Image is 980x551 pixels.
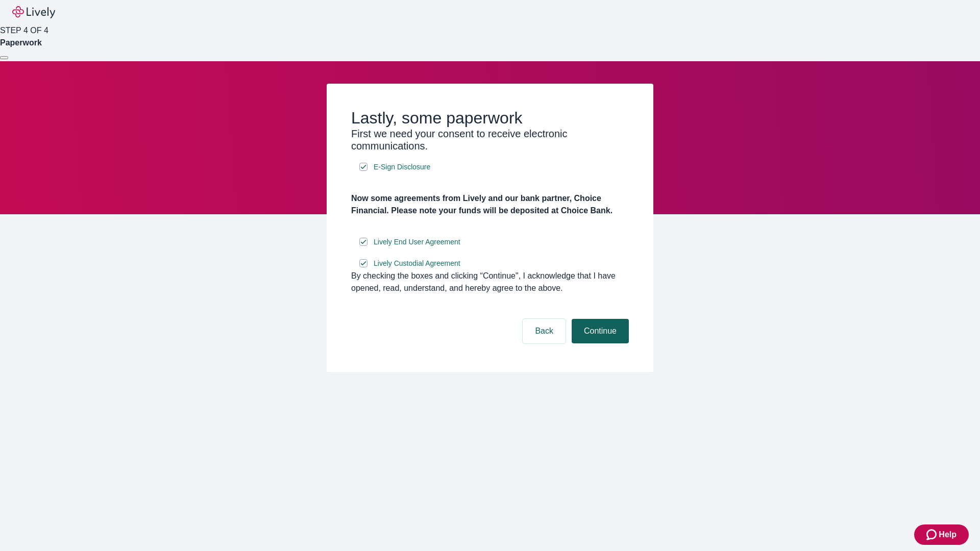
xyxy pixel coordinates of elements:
h3: First we need your consent to receive electronic communications. [351,128,629,152]
button: Continue [572,319,629,343]
a: e-sign disclosure document [372,236,462,248]
span: Lively End User Agreement [374,237,460,247]
span: Help [939,529,957,541]
img: Lively [12,6,55,18]
span: Lively Custodial Agreement [374,258,460,269]
button: Zendesk support iconHelp [914,524,969,545]
button: Back [523,319,566,343]
h2: Lastly, some paperwork [351,108,629,128]
div: By checking the boxes and clicking “Continue", I acknowledge that I have opened, read, understand... [351,270,629,294]
h4: Now some agreements from Lively and our bank partner, Choice Financial. Please note your funds wi... [351,192,629,217]
span: E-Sign Disclosure [374,162,430,172]
a: e-sign disclosure document [372,257,462,270]
svg: Zendesk support icon [926,529,939,541]
a: e-sign disclosure document [372,161,432,173]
